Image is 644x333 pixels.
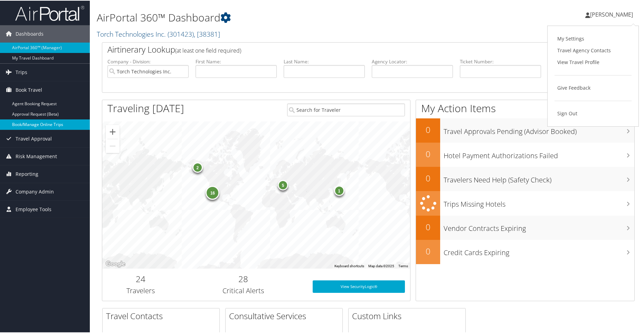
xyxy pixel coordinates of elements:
[16,200,51,217] span: Employee Tools
[196,57,277,64] label: First Name:
[416,123,440,135] h2: 0
[278,179,288,190] div: 5
[104,259,127,268] a: Open this area in Google Maps (opens a new window)
[590,10,633,18] span: [PERSON_NAME]
[15,4,84,21] img: airportal-logo.png
[107,43,585,55] h2: Airtinerary Lookup
[106,309,219,321] h2: Travel Contacts
[334,263,364,268] button: Keyboard shortcuts
[334,185,344,195] div: 1
[16,165,38,182] span: Reporting
[352,309,465,321] h2: Custom Links
[416,118,634,142] a: 0Travel Approvals Pending (Advisor Booked)
[416,220,440,232] h2: 0
[444,171,634,184] h3: Travelers Need Help (Safety Check)
[206,185,219,199] div: 16
[107,100,184,115] h1: Traveling [DATE]
[444,123,634,136] h3: Travel Approvals Pending (Advisor Booked)
[104,259,127,268] img: Google
[416,166,634,190] a: 0Travelers Need Help (Safety Check)
[416,239,634,263] a: 0Credit Cards Expiring
[368,263,394,267] span: Map data ©2025
[555,107,632,119] a: Sign Out
[16,129,52,147] span: Travel Approval
[284,57,365,64] label: Last Name:
[107,272,174,284] h2: 24
[555,81,632,93] a: Give Feedback
[184,272,302,284] h2: 28
[16,63,27,80] span: Trips
[106,138,120,152] button: Zoom out
[585,3,640,24] a: [PERSON_NAME]
[416,245,440,256] h2: 0
[107,285,174,295] h3: Travelers
[372,57,453,64] label: Agency Locator:
[16,182,54,200] span: Company Admin
[444,147,634,160] h3: Hotel Payment Authorizations Failed
[444,244,634,257] h3: Credit Cards Expiring
[416,215,634,239] a: 0Vendor Contracts Expiring
[444,219,634,233] h3: Vendor Contracts Expiring
[107,57,189,64] label: Company - Division:
[16,81,42,98] span: Book Travel
[416,172,440,183] h2: 0
[460,57,541,64] label: Ticket Number:
[555,32,632,44] a: My Settings
[106,124,120,138] button: Zoom in
[313,280,405,292] a: View SecurityLogic®
[175,46,241,54] span: (at least one field required)
[97,29,220,38] a: Torch Technologies Inc.
[416,147,440,159] h2: 0
[416,190,634,215] a: Trips Missing Hotels
[184,285,302,295] h3: Critical Alerts
[192,162,202,172] div: 2
[416,100,634,115] h1: My Action Items
[168,29,194,38] span: ( 301423 )
[16,147,57,164] span: Risk Management
[555,44,632,56] a: Travel Agency Contacts
[287,103,405,116] input: Search for Traveler
[416,142,634,166] a: 0Hotel Payment Authorizations Failed
[16,25,44,42] span: Dashboards
[555,56,632,67] a: View Travel Profile
[97,10,459,24] h1: AirPortal 360™ Dashboard
[194,29,220,38] span: , [ 38381 ]
[229,309,342,321] h2: Consultative Services
[444,195,634,208] h3: Trips Missing Hotels
[398,263,408,267] a: Terms (opens in new tab)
